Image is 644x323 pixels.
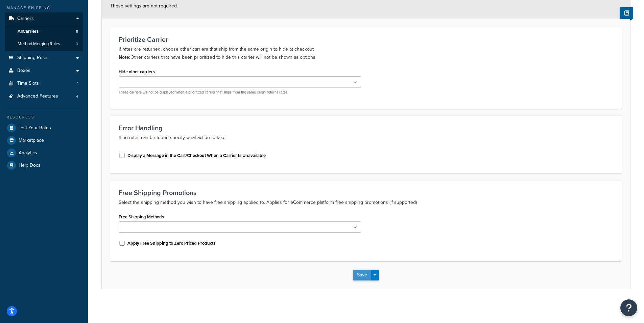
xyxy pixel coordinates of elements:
[110,2,178,9] span: These settings are not required.
[119,45,613,61] p: If rates are returned, choose other carriers that ship from the same origin to hide at checkout O...
[77,81,78,86] span: 1
[5,38,83,50] a: Method Merging Rules0
[5,122,83,134] a: Test Your Rates
[119,69,155,74] label: Hide other carriers
[5,159,83,171] a: Help Docs
[19,125,51,131] span: Test Your Rates
[127,153,266,159] label: Display a Message in the Cart/Checkout When a Carrier Is Unavailable
[5,12,83,51] li: Carriers
[17,55,49,61] span: Shipping Rules
[76,93,78,99] span: 4
[19,150,37,156] span: Analytics
[5,77,83,90] li: Time Slots
[17,81,39,86] span: Time Slots
[119,214,164,219] label: Free Shipping Methods
[119,134,613,142] p: If no rates can be found specify what action to take
[353,270,371,280] button: Save
[119,124,613,132] h3: Error Handling
[5,77,83,90] a: Time Slots1
[5,90,83,103] li: Advanced Features
[5,52,83,64] a: Shipping Rules
[76,41,78,47] span: 0
[5,25,83,38] a: AllCarriers6
[5,38,83,50] li: Method Merging Rules
[5,114,83,120] div: Resources
[620,299,637,316] button: Open Resource Center
[17,68,30,74] span: Boxes
[119,189,613,196] h3: Free Shipping Promotions
[18,29,39,34] span: All Carriers
[17,16,34,22] span: Carriers
[76,29,78,34] span: 6
[17,93,58,99] span: Advanced Features
[5,5,83,11] div: Manage Shipping
[620,7,633,19] button: Show Help Docs
[19,163,41,168] span: Help Docs
[119,36,613,43] h3: Prioritize Carrier
[5,147,83,159] a: Analytics
[127,240,215,246] label: Apply Free Shipping to Zero Priced Products
[119,90,361,95] p: These carriers will not be displayed when a prioritized carrier that ships from the same origin r...
[18,41,60,47] span: Method Merging Rules
[5,134,83,146] a: Marketplace
[119,198,613,207] p: Select the shipping method you wish to have free shipping applied to. Applies for eCommerce platf...
[5,90,83,103] a: Advanced Features4
[19,138,44,143] span: Marketplace
[5,64,83,77] a: Boxes
[5,12,83,25] a: Carriers
[119,54,130,61] b: Note:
